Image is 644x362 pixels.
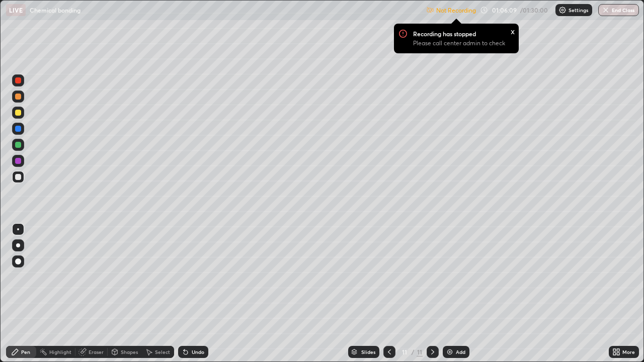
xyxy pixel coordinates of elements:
img: Recording Icon [399,29,407,38]
p: Please call center admin to check [413,39,505,47]
div: More [622,349,635,354]
div: 11 [417,347,423,356]
p: Chemical bonding [30,6,80,14]
p: LIVE [9,6,23,14]
p: Not Recording [436,7,476,14]
button: End Class [598,4,639,16]
div: 11 [399,349,410,355]
div: Select [155,349,170,354]
div: Slides [361,349,375,354]
img: end-class-cross [602,6,610,14]
img: add-slide-button [446,348,454,356]
img: not-recording.2f5abfab.svg [426,6,434,14]
div: Pen [21,349,30,354]
div: Add [456,349,465,354]
div: / [412,349,415,355]
p: Recording has stopped [413,30,476,38]
div: Eraser [89,349,104,354]
img: class-settings-icons [558,6,567,14]
div: x [511,26,515,36]
div: Undo [192,349,204,354]
p: Settings [569,8,588,13]
div: Highlight [49,349,71,354]
div: Shapes [121,349,138,354]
